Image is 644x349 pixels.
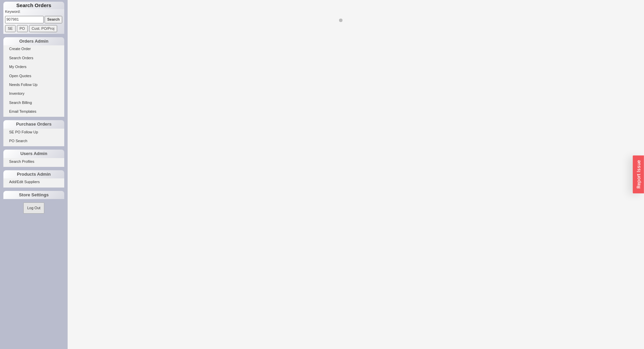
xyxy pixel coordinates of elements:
[3,99,64,106] a: Search Billing
[17,25,28,32] input: PO
[3,81,64,88] a: Needs Follow Up
[5,25,16,32] input: SE
[9,83,38,87] span: Needs Follow Up
[3,129,64,136] a: SE PO Follow Up
[3,37,64,45] div: Orders Admin
[3,120,64,128] div: Purchase Orders
[3,191,64,199] div: Store Settings
[3,137,64,145] a: PO Search
[3,108,64,115] a: Email Templates
[29,25,57,32] input: Cust. PO/Proj
[3,158,64,165] a: Search Profiles
[3,45,64,52] a: Create Order
[5,9,64,16] p: Keyword:
[3,72,64,80] a: Open Quotes
[3,170,64,178] div: Products Admin
[3,150,64,158] div: Users Admin
[3,54,64,62] a: Search Orders
[3,2,64,9] h1: Search Orders
[3,178,64,186] a: Add/Edit Suppliers
[3,63,64,70] a: My Orders
[23,202,44,214] button: Log Out
[45,16,63,23] input: Search
[3,90,64,97] a: Inventory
